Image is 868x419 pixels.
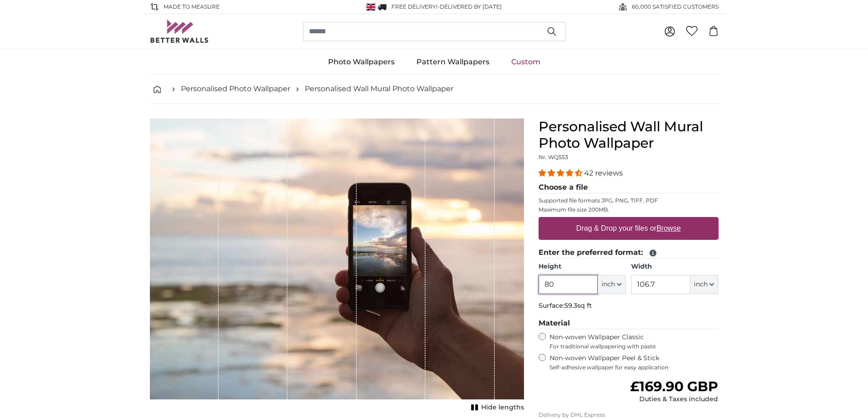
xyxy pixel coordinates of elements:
p: Delivery by DHL Express [539,411,719,419]
a: Personalised Photo Wallpaper [181,83,290,94]
p: Maximum file size 200MB. [539,206,719,213]
h1: Personalised Wall Mural Photo Wallpaper [539,119,719,151]
span: For traditional wallpapering with paste [550,343,719,350]
a: Photo Wallpapers [317,50,406,74]
label: Non-woven Wallpaper Classic [550,333,719,350]
img: Betterwalls [150,20,209,43]
img: United Kingdom [366,4,375,10]
a: Pattern Wallpapers [406,50,500,74]
span: inch [601,280,615,289]
span: FREE delivery! [391,3,437,10]
button: inch [598,275,626,294]
span: inch [694,280,708,289]
a: Custom [500,50,551,74]
span: Made to Measure [164,3,220,11]
legend: Material [539,318,719,329]
label: Non-woven Wallpaper Peel & Stick [550,354,719,371]
u: Browse [657,224,681,232]
span: - [437,3,502,10]
div: 1 of 1 [150,119,524,414]
p: Supported file formats JPG, PNG, TIFF, PDF [539,197,719,204]
legend: Choose a file [539,182,719,193]
span: 59.3sq ft [565,301,592,310]
label: Drag & Drop your files or [572,219,684,238]
label: Width [631,262,718,271]
nav: breadcrumbs [150,74,719,104]
span: 4.38 stars [539,169,584,177]
span: Delivered by [DATE] [440,3,502,10]
button: inch [690,275,718,294]
legend: Enter the preferred format: [539,247,719,259]
div: Duties & Taxes included [630,395,718,404]
label: Height [539,262,626,271]
span: £169.90 GBP [630,378,718,395]
span: 42 reviews [584,169,623,177]
span: Hide lengths [481,403,524,412]
button: Hide lengths [468,401,524,414]
span: Self-adhesive wallpaper for easy application [550,364,719,371]
a: Personalised Wall Mural Photo Wallpaper [305,83,453,94]
span: Nr. WQ553 [539,154,568,160]
p: Surface: [539,301,719,310]
span: 60,000 SATISFIED CUSTOMERS [632,3,719,11]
